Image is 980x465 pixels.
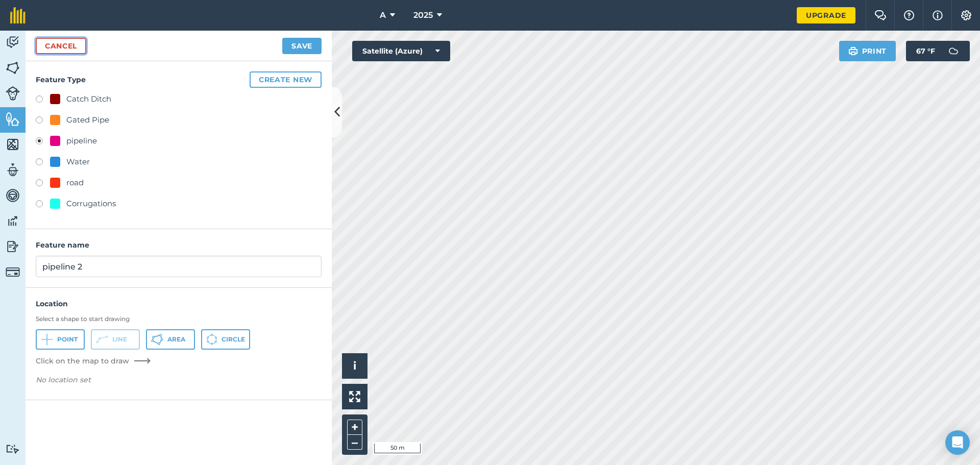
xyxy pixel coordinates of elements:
[36,375,91,384] em: No location set
[6,60,20,76] img: svg+xml;base64,PHN2ZyB4bWxucz0iaHR0cDovL3d3dy53My5vcmcvMjAwMC9zdmciIHdpZHRoPSI1NiIgaGVpZ2h0PSI2MC...
[945,430,970,455] div: Open Intercom Messenger
[839,41,896,61] button: Print
[797,7,855,23] a: Upgrade
[903,10,915,20] img: A question mark icon
[6,213,20,229] img: svg+xml;base64,PD94bWwgdmVyc2lvbj0iMS4wIiBlbmNvZGluZz0idXRmLTgiPz4KPCEtLSBHZW5lcmF0b3I6IEFkb2JlIE...
[6,137,20,152] img: svg+xml;base64,PHN2ZyB4bWxucz0iaHR0cDovL3d3dy53My5vcmcvMjAwMC9zdmciIHdpZHRoPSI1NiIgaGVpZ2h0PSI2MC...
[66,135,97,147] div: pipeline
[347,435,362,450] button: –
[66,114,109,126] div: Gated Pipe
[848,45,858,57] img: svg+xml;base64,PHN2ZyB4bWxucz0iaHR0cDovL3d3dy53My5vcmcvMjAwMC9zdmciIHdpZHRoPSIxOSIgaGVpZ2h0PSIyNC...
[6,265,20,279] img: svg+xml;base64,PD94bWwgdmVyc2lvbj0iMS4wIiBlbmNvZGluZz0idXRmLTgiPz4KPCEtLSBHZW5lcmF0b3I6IEFkb2JlIE...
[413,9,433,21] span: 2025
[6,162,20,178] img: svg+xml;base64,PD94bWwgdmVyc2lvbj0iMS4wIiBlbmNvZGluZz0idXRmLTgiPz4KPCEtLSBHZW5lcmF0b3I6IEFkb2JlIE...
[57,335,78,344] span: Point
[943,41,964,61] img: svg+xml;base64,PD94bWwgdmVyc2lvbj0iMS4wIiBlbmNvZGluZz0idXRmLTgiPz4KPCEtLSBHZW5lcmF0b3I6IEFkb2JlIE...
[36,356,129,366] span: Click on the map to draw
[66,177,84,189] div: road
[133,357,152,365] img: Arrow pointing right to map
[36,298,322,309] h4: Location
[874,10,887,20] img: Two speech bubbles overlapping with the left bubble in the forefront
[146,329,195,350] button: Area
[36,239,322,251] h4: Feature name
[353,359,356,372] span: i
[112,335,127,344] span: Line
[66,198,116,210] div: Corrugations
[91,329,140,350] button: Line
[349,391,360,402] img: Four arrows, one pointing top left, one top right, one bottom right and the last bottom left
[6,444,20,454] img: svg+xml;base64,PD94bWwgdmVyc2lvbj0iMS4wIiBlbmNvZGluZz0idXRmLTgiPz4KPCEtLSBHZW5lcmF0b3I6IEFkb2JlIE...
[36,71,322,88] h4: Feature Type
[250,71,322,88] button: Create new
[342,353,367,379] button: i
[167,335,185,344] span: Area
[6,35,20,50] img: svg+xml;base64,PD94bWwgdmVyc2lvbj0iMS4wIiBlbmNvZGluZz0idXRmLTgiPz4KPCEtLSBHZW5lcmF0b3I6IEFkb2JlIE...
[6,188,20,203] img: svg+xml;base64,PD94bWwgdmVyc2lvbj0iMS4wIiBlbmNvZGluZz0idXRmLTgiPz4KPCEtLSBHZW5lcmF0b3I6IEFkb2JlIE...
[6,111,20,127] img: svg+xml;base64,PHN2ZyB4bWxucz0iaHR0cDovL3d3dy53My5vcmcvMjAwMC9zdmciIHdpZHRoPSI1NiIgaGVpZ2h0PSI2MC...
[201,329,250,350] button: Circle
[6,86,20,101] img: svg+xml;base64,PD94bWwgdmVyc2lvbj0iMS4wIiBlbmNvZGluZz0idXRmLTgiPz4KPCEtLSBHZW5lcmF0b3I6IEFkb2JlIE...
[906,41,970,61] button: 67 °F
[36,329,85,350] button: Point
[36,315,322,323] h3: Select a shape to start drawing
[347,420,362,435] button: +
[66,156,90,168] div: Water
[222,335,245,344] span: Circle
[36,38,86,54] a: Cancel
[10,7,26,23] img: fieldmargin Logo
[933,9,943,21] img: svg+xml;base64,PHN2ZyB4bWxucz0iaHR0cDovL3d3dy53My5vcmcvMjAwMC9zdmciIHdpZHRoPSIxNyIgaGVpZ2h0PSIxNy...
[380,9,386,21] span: A
[916,41,935,61] span: 67 ° F
[6,239,20,254] img: svg+xml;base64,PD94bWwgdmVyc2lvbj0iMS4wIiBlbmNvZGluZz0idXRmLTgiPz4KPCEtLSBHZW5lcmF0b3I6IEFkb2JlIE...
[282,38,322,54] button: Save
[960,10,972,20] img: A cog icon
[66,93,111,105] div: Catch Ditch
[352,41,450,61] button: Satellite (Azure)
